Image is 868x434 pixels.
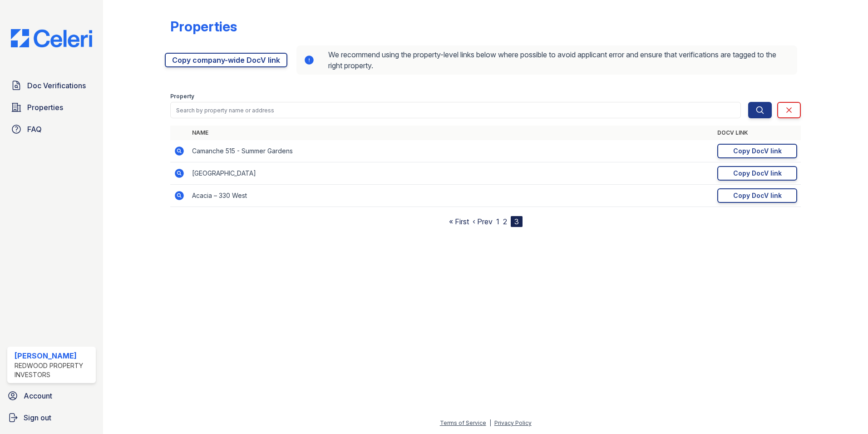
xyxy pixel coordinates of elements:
[296,45,797,75] div: We recommend using the property-level links below where possible to avoid applicant error and ens...
[188,162,714,185] td: [GEOGRAPHIC_DATA]
[489,419,491,426] div: |
[496,217,499,226] a: 1
[188,126,714,140] th: Name
[494,419,532,426] a: Privacy Policy
[733,169,782,178] div: Copy DocV link
[4,409,99,427] a: Sign out
[4,387,99,405] a: Account
[27,80,86,91] span: Doc Verifications
[449,217,469,226] a: « First
[24,412,51,423] span: Sign out
[7,120,96,138] a: FAQ
[27,102,63,113] span: Properties
[733,191,782,200] div: Copy DocV link
[717,166,797,181] a: Copy DocV link
[24,390,52,401] span: Account
[27,124,42,135] span: FAQ
[714,126,801,140] th: DocV Link
[170,93,194,100] label: Property
[15,361,92,379] div: Redwood Property Investors
[7,98,96,116] a: Properties
[170,18,237,35] div: Properties
[511,216,523,227] div: 3
[4,29,99,47] img: CE_Logo_Blue-a8612792a0a2168367f1c8372b55b34899dd931a85d93a1a3d3e32e68fde9ad4.png
[188,185,714,207] td: Acacia – 330 West
[15,350,92,361] div: [PERSON_NAME]
[188,140,714,162] td: Camanche 515 - Summer Gardens
[503,217,507,226] a: 2
[473,217,493,226] a: ‹ Prev
[165,53,287,67] a: Copy company-wide DocV link
[733,146,782,156] div: Copy DocV link
[170,102,741,118] input: Search by property name or address
[717,144,797,158] a: Copy DocV link
[717,188,797,203] a: Copy DocV link
[440,419,486,426] a: Terms of Service
[7,76,96,95] a: Doc Verifications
